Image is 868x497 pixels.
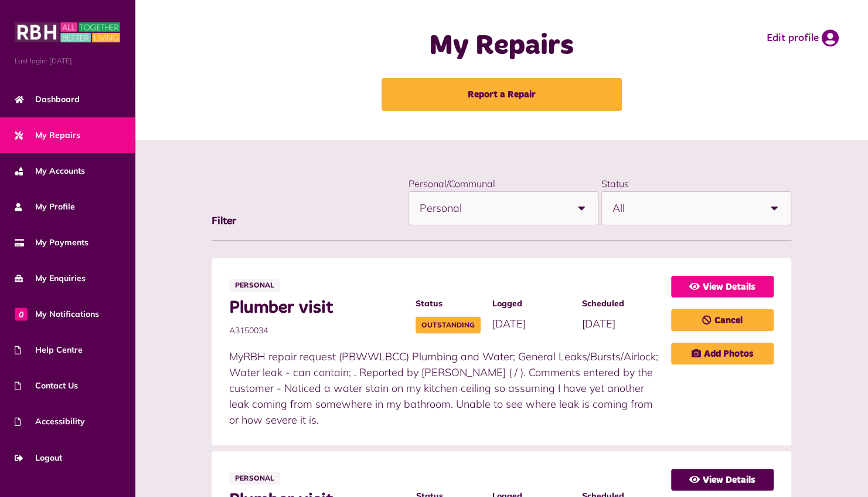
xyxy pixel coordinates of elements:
[212,216,236,226] span: Filter
[15,308,99,320] span: My Notifications
[15,344,83,356] span: Help Centre
[330,29,673,63] h1: My Repairs
[416,317,481,333] span: Outstanding
[229,324,404,337] span: A3150034
[671,309,774,331] a: Cancel
[582,297,660,310] span: Scheduled
[409,178,495,190] label: Personal/Communal
[671,343,774,364] a: Add Photos
[15,452,62,464] span: Logout
[15,165,85,177] span: My Accounts
[416,297,481,310] span: Status
[767,29,839,47] a: Edit profile
[15,93,80,106] span: Dashboard
[15,272,86,285] span: My Enquiries
[601,178,629,190] label: Status
[612,192,758,225] span: All
[15,236,88,249] span: My Payments
[492,297,570,310] span: Logged
[15,129,80,141] span: My Repairs
[420,192,565,225] span: Personal
[15,21,120,44] img: MyRBH
[382,78,622,111] a: Report a Repair
[229,297,404,319] span: Plumber visit
[229,472,280,485] span: Personal
[15,415,85,428] span: Accessibility
[492,317,526,330] span: [DATE]
[582,317,615,330] span: [DATE]
[671,276,774,297] a: View Details
[229,349,659,428] p: MyRBH repair request (PBWWLBCC) Plumbing and Water; General Leaks/Bursts/Airlock; Water leak - ca...
[15,380,78,392] span: Contact Us
[15,307,28,320] span: 0
[15,56,120,66] span: Last login: [DATE]
[15,201,75,213] span: My Profile
[671,469,774,491] a: View Details
[229,279,280,292] span: Personal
